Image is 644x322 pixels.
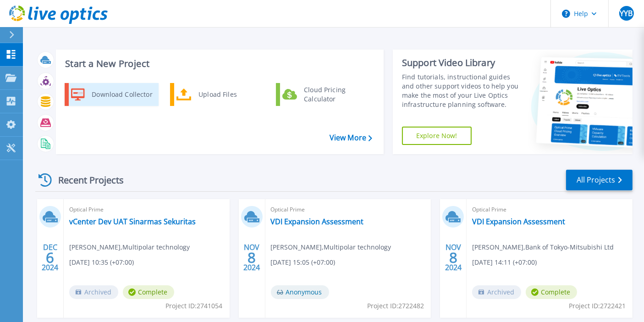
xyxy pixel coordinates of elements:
[449,254,457,261] span: 8
[330,133,372,142] a: View More
[472,285,521,299] span: Archived
[271,285,329,299] span: Anonymous
[243,241,260,274] div: NOV 2024
[402,72,522,109] div: Find tutorials, instructional guides and other support videos to help you make the most of your L...
[620,10,633,17] span: YYB
[194,85,262,104] div: Upload Files
[271,217,364,226] a: VDI Expansion Assessment
[445,241,462,274] div: NOV 2024
[41,241,59,274] div: DEC 2024
[472,205,627,215] span: Optical Prime
[35,169,136,191] div: Recent Projects
[367,301,424,311] span: Project ID: 2722482
[472,257,537,267] span: [DATE] 14:11 (+07:00)
[87,85,156,104] div: Download Collector
[566,170,633,190] a: All Projects
[170,83,264,106] a: Upload Files
[69,217,196,226] a: vCenter Dev UAT Sinarmas Sekuritas
[69,285,118,299] span: Archived
[402,57,522,69] div: Support Video Library
[69,257,134,267] span: [DATE] 10:35 (+07:00)
[526,285,577,299] span: Complete
[65,83,159,106] a: Download Collector
[299,85,367,104] div: Cloud Pricing Calculator
[166,301,223,311] span: Project ID: 2741054
[472,217,565,226] a: VDI Expansion Assessment
[472,242,614,252] span: [PERSON_NAME] , Bank of Tokyo-Mitsubishi Ltd
[248,254,256,261] span: 8
[65,59,372,69] h3: Start a New Project
[276,83,370,106] a: Cloud Pricing Calculator
[69,205,224,215] span: Optical Prime
[271,257,336,267] span: [DATE] 15:05 (+07:00)
[69,242,190,252] span: [PERSON_NAME] , Multipolar technology
[402,127,472,145] a: Explore Now!
[46,254,54,261] span: 6
[569,301,626,311] span: Project ID: 2722421
[123,285,174,299] span: Complete
[271,242,391,252] span: [PERSON_NAME] , Multipolar technology
[271,205,426,215] span: Optical Prime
